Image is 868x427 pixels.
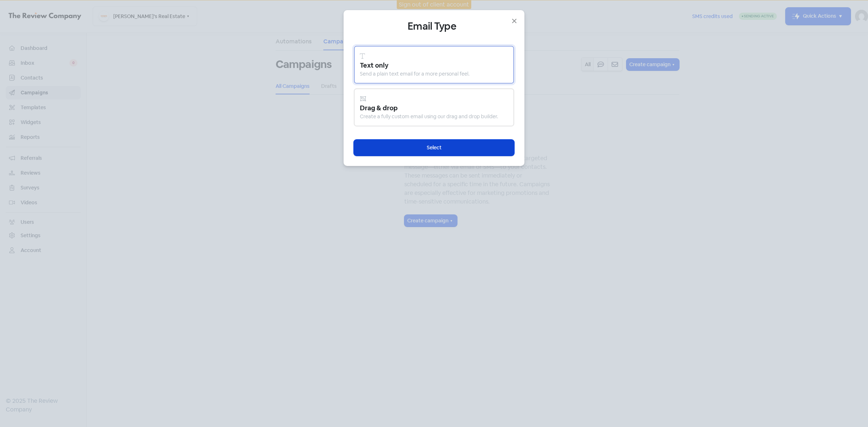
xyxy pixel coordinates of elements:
h4: Email Type [354,20,514,33]
div: Text only [360,60,508,70]
div: Drag & drop [360,103,508,113]
button: Select [354,140,514,156]
div: Send a plain text email for a more personal feel. [360,70,508,78]
div: Create a fully custom email using our drag and drop builder. [360,113,508,120]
